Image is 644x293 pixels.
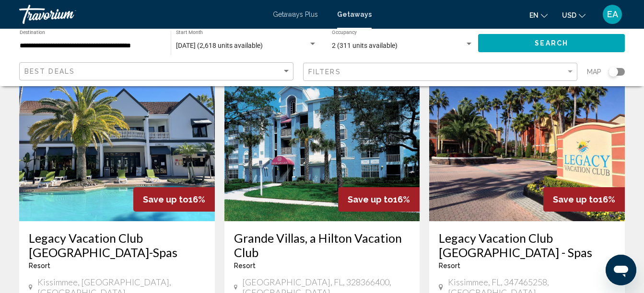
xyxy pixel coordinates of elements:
[332,42,398,49] span: 2 (311 units available)
[439,231,615,259] a: Legacy Vacation Club [GEOGRAPHIC_DATA] - Spas
[176,42,263,49] span: [DATE] (2,618 units available)
[29,262,50,270] span: Resort
[562,11,576,19] span: USD
[24,68,291,76] mat-select: Sort by
[562,8,585,22] button: Change currency
[543,187,625,212] div: 16%
[29,231,205,259] a: Legacy Vacation Club [GEOGRAPHIC_DATA]-Spas
[338,187,420,212] div: 16%
[439,262,460,270] span: Resort
[308,68,341,76] span: Filters
[337,11,372,18] a: Getaways
[478,34,625,52] button: Search
[19,68,215,221] img: 8615O01X.jpg
[143,194,188,204] span: Save up to
[587,65,601,79] span: Map
[24,68,75,75] span: Best Deals
[133,187,215,212] div: 16%
[607,10,618,19] span: EA
[224,68,420,221] img: ii_cyx1.jpg
[303,62,577,82] button: Filter
[273,11,318,18] a: Getaways Plus
[429,68,625,221] img: ii_spa1.jpg
[234,231,410,259] a: Grande Villas, a Hilton Vacation Club
[606,255,636,285] iframe: Button to launch messaging window
[348,194,393,204] span: Save up to
[234,262,256,270] span: Resort
[535,40,568,47] span: Search
[529,11,539,19] span: en
[553,194,598,204] span: Save up to
[19,5,263,24] a: Travorium
[529,8,548,22] button: Change language
[600,4,625,24] button: User Menu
